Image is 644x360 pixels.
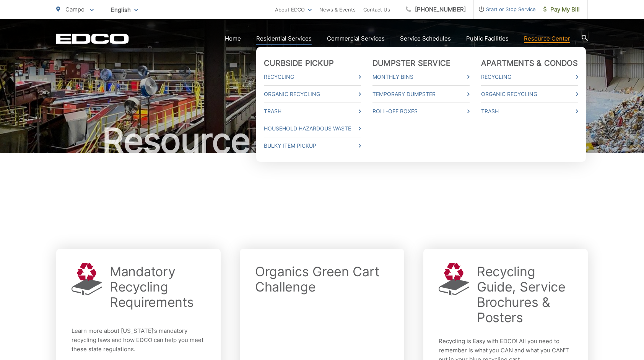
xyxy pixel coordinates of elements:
[372,107,470,116] a: Roll-Off Boxes
[481,90,578,99] a: Organic Recycling
[319,5,356,14] a: News & Events
[327,34,385,43] a: Commercial Services
[524,34,570,43] a: Resource Center
[477,264,572,325] h2: Recycling Guide, Service Brochures & Posters
[264,141,361,150] a: Bulky Item Pickup
[264,124,361,133] a: Household Hazardous Waste
[255,264,389,295] h2: Organics Green Cart Challenge
[110,264,205,310] h2: Mandatory Recycling Requirements
[264,72,361,81] a: Recycling
[372,72,470,81] a: Monthly Bins
[72,326,205,359] p: Learn more about [US_STATE]’s mandatory recycling laws and how EDCO can help you meet these state...
[481,107,578,116] a: Trash
[543,5,580,14] span: Pay My Bill
[256,34,312,43] a: Residential Services
[56,122,588,160] h1: Resource Center
[275,5,312,14] a: About EDCO
[264,90,361,99] a: Organic Recycling
[372,90,470,99] a: Temporary Dumpster
[363,5,390,14] a: Contact Us
[481,59,578,68] a: Apartments & Condos
[466,34,509,43] a: Public Facilities
[65,6,85,13] span: Campo
[481,72,578,81] a: Recycling
[56,33,129,44] a: EDCD logo. Return to the homepage.
[225,34,241,43] a: Home
[105,3,144,16] span: English
[264,59,334,68] a: Curbside Pickup
[400,34,451,43] a: Service Schedules
[372,59,450,68] a: Dumpster Service
[264,107,361,116] a: Trash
